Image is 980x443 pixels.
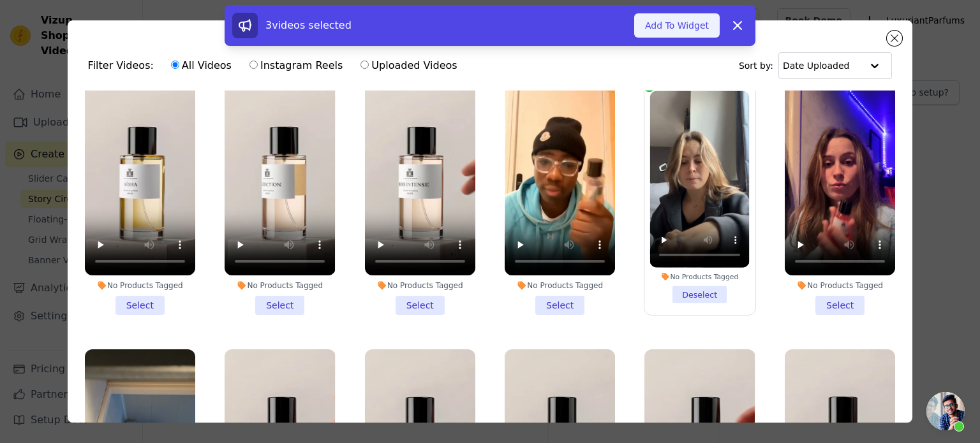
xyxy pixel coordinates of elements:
[360,57,457,74] label: Uploaded Videos
[85,280,195,291] div: No Products Tagged
[88,51,464,80] div: Filter Videos:
[650,272,750,281] div: No Products Tagged
[249,57,343,74] label: Instagram Reels
[265,19,352,31] span: 3 videos selected
[365,280,475,291] div: No Products Tagged
[170,57,232,74] label: All Videos
[739,52,893,79] div: Sort by:
[926,392,965,430] div: Ouvrir le chat
[634,13,720,38] button: Add To Widget
[505,280,615,291] div: No Products Tagged
[785,280,895,291] div: No Products Tagged
[225,280,335,291] div: No Products Tagged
